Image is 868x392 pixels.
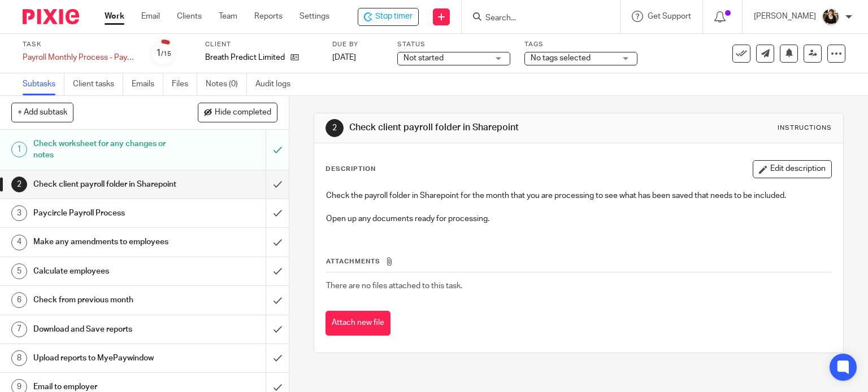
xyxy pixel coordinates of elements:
h1: Check client payroll folder in Sharepoint [33,176,181,193]
a: Emails [132,73,163,95]
a: Settings [300,11,329,22]
label: Status [397,40,510,49]
a: Work [105,11,124,22]
a: Files [172,73,197,95]
h1: Check client payroll folder in Sharepoint [349,122,602,134]
h1: Calculate employees [33,263,181,280]
div: 4 [11,235,27,250]
span: Hide completed [215,108,271,117]
p: Description [325,165,376,174]
button: Edit description [753,160,832,178]
div: Payroll Monthly Process - Paycircle [23,52,136,63]
span: There are no files attached to this task. [326,282,462,290]
span: No tags selected [531,54,591,62]
h1: Paycircle Payroll Process [33,205,181,222]
span: Attachments [326,258,380,265]
span: Not started [403,54,444,62]
label: Due by [332,40,383,49]
h1: Make any amendments to employees [33,234,181,250]
label: Tags [524,40,637,49]
h1: Upload reports to MyePaywindow [33,350,181,367]
h1: Download and Save reports [33,321,181,338]
div: 2 [11,177,27,192]
div: 2 [325,119,344,137]
input: Search [484,14,586,24]
span: Get Support [648,12,691,20]
div: 5 [11,263,27,279]
img: Pixie [23,9,79,24]
label: Task [23,40,136,49]
small: /15 [161,51,171,57]
a: Email [141,11,160,22]
a: Reports [254,11,283,22]
p: Breath Predict Limited [205,52,285,63]
span: Stop timer [375,11,413,23]
div: Breath Predict Limited - Payroll Monthly Process - Paycircle [358,8,419,26]
h1: Check worksheet for any changes or notes [33,135,181,164]
button: + Add subtask [11,103,73,122]
button: Hide completed [198,103,277,122]
p: [PERSON_NAME] [754,11,816,22]
img: Helen%20Campbell.jpeg [822,8,840,26]
div: 1 [156,47,171,60]
a: Team [219,11,237,22]
div: 7 [11,321,27,337]
label: Client [205,40,318,49]
a: Audit logs [255,73,299,95]
div: 8 [11,350,27,366]
a: Notes (0) [206,73,247,95]
div: 1 [11,142,27,157]
h1: Check from previous month [33,292,181,309]
span: [DATE] [332,54,356,61]
button: Attach new file [325,311,390,336]
a: Subtasks [23,73,64,95]
p: Check the payroll folder in Sharepoint for the month that you are processing to see what has been... [326,190,832,201]
div: 6 [11,292,27,308]
p: Open up any documents ready for processing. [326,213,832,224]
div: Instructions [778,124,832,133]
div: 3 [11,205,27,221]
a: Client tasks [73,73,123,95]
a: Clients [177,11,202,22]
